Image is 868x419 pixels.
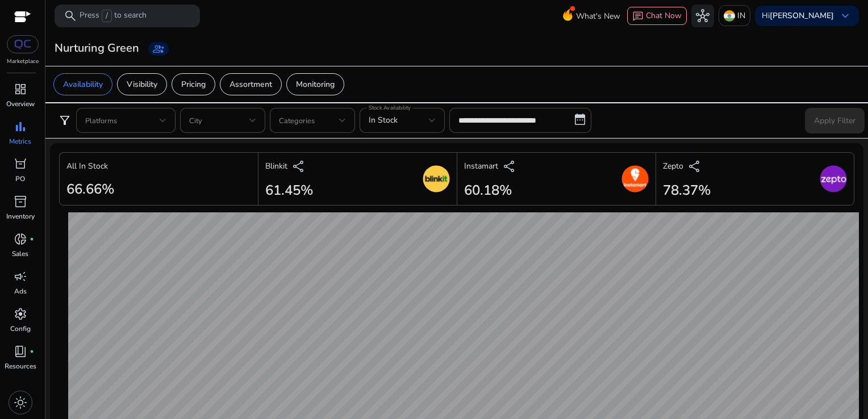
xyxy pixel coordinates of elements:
h2: 61.45% [265,182,313,199]
span: share [503,160,516,173]
img: QC-logo.svg [12,40,33,49]
button: chatChat Now [627,7,687,25]
span: bar_chart [14,120,27,133]
span: What's New [576,6,620,26]
p: Instamart [464,160,498,172]
span: book_4 [14,345,27,358]
p: PO [15,174,25,184]
span: In Stock [369,115,398,125]
h2: 66.66% [66,181,114,198]
p: Config [10,324,31,334]
span: hub [696,9,710,23]
span: orders [14,157,27,171]
p: Visibility [127,78,157,90]
p: Inventory [6,211,35,221]
p: Zepto [663,160,683,172]
span: share [292,160,306,173]
span: Chat Now [646,10,682,21]
span: donut_small [14,232,27,246]
span: dashboard [14,82,27,96]
span: light_mode [14,396,27,409]
p: Resources [5,361,36,371]
span: chat [632,11,644,22]
p: Pricing [181,78,206,90]
span: group_add [153,43,164,55]
button: hub [691,5,714,27]
p: Press to search [80,10,147,22]
p: Blinkit [265,160,287,172]
p: IN [737,6,745,26]
img: in.svg [724,10,735,22]
p: Availability [63,78,103,90]
p: All In Stock [66,160,108,172]
span: campaign [14,270,27,283]
p: Marketplace [7,57,39,66]
p: Ads [14,286,27,296]
h2: 60.18% [464,182,516,199]
span: fiber_manual_record [30,237,34,241]
span: inventory_2 [14,195,27,208]
p: Hi [762,12,834,20]
span: / [102,10,112,22]
span: search [64,9,77,23]
p: Assortment [229,78,272,90]
mat-label: Stock Availability [369,104,411,112]
p: Overview [6,99,35,109]
span: settings [14,307,27,321]
h2: 78.37% [663,182,711,199]
h3: Nurturing Green [55,41,139,55]
span: share [688,160,702,173]
p: Monitoring [296,78,335,90]
span: keyboard_arrow_down [838,9,852,23]
span: fiber_manual_record [30,349,34,354]
b: [PERSON_NAME] [770,10,834,21]
p: Metrics [9,136,31,146]
p: Sales [12,249,28,259]
a: group_add [148,42,169,56]
span: filter_alt [58,114,72,127]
